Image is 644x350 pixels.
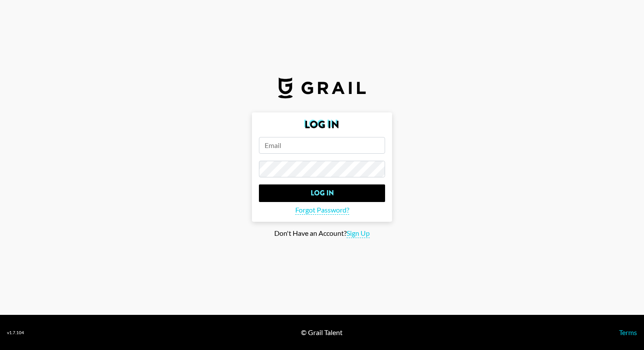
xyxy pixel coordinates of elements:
[619,328,637,336] a: Terms
[259,137,385,154] input: Email
[7,330,24,336] div: v 1.7.104
[278,77,366,98] img: Grail Talent Logo
[259,119,385,130] h2: Log In
[259,184,385,202] input: Log In
[347,229,370,238] span: Sign Up
[301,328,343,337] div: © Grail Talent
[295,206,349,215] span: Forgot Password?
[7,229,637,238] div: Don't Have an Account?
